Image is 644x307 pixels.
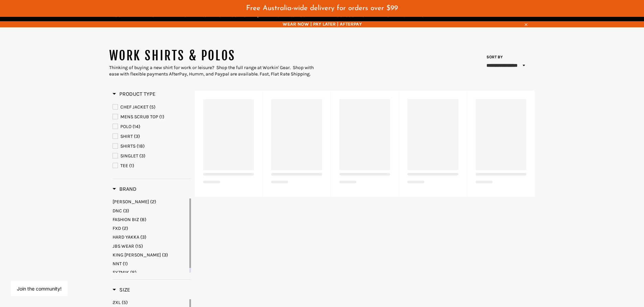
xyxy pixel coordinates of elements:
span: SINGLET [120,153,138,159]
span: (1) [129,163,134,168]
span: Product Type [113,91,156,97]
span: SYZMIK [113,270,129,275]
label: Sort by [484,54,503,60]
h3: Brand [113,186,137,192]
a: SYZMIK [113,269,188,276]
span: (8) [140,217,146,222]
a: SHIRTS [113,143,191,150]
span: POLO [120,124,132,129]
span: (15) [135,243,143,249]
span: SHIRTS [120,143,136,149]
span: JBS WEAR [113,243,134,249]
span: (2) [122,225,128,231]
h3: Size [113,286,130,293]
span: [PERSON_NAME] [113,199,149,205]
a: MENS SCRUB TOP [113,113,191,121]
a: FXD [113,225,188,232]
a: 2XL [113,299,188,306]
span: (1) [123,261,128,267]
span: (5) [149,104,156,110]
span: WEAR NOW | PAY LATER | AFTERPAY [109,21,535,27]
span: (5) [122,300,128,305]
span: (1) [159,114,164,120]
span: DNC [113,208,122,214]
a: DNC [113,208,188,214]
span: (3) [140,234,146,240]
div: Thinking of buying a new shirt for work or leisure? Shop the full range at Workin' Gear. Shop wit... [109,64,322,78]
a: SHIRT [113,133,191,140]
span: (18) [137,143,145,149]
a: CHEF JACKET [113,103,191,111]
a: SINGLET [113,152,191,160]
a: TEE [113,162,191,170]
span: Free Australia-wide delivery for orders over $99 [246,5,398,12]
a: JBS WEAR [113,243,188,249]
span: KING [PERSON_NAME] [113,252,161,258]
span: (3) [123,208,129,214]
span: (3) [162,252,168,258]
span: (3) [139,153,145,159]
span: CHEF JACKET [120,104,148,110]
a: NNT [113,260,188,267]
span: MENS SCRUB TOP [120,114,158,120]
span: 2XL [113,300,121,305]
h3: Product Type [113,91,156,97]
h1: WORK SHIRTS & POLOS [109,48,322,64]
span: TEE [120,163,128,168]
a: HARD YAKKA [113,234,188,240]
span: FXD [113,225,121,231]
span: FASHION BIZ [113,217,139,222]
a: KING GEE [113,252,188,258]
span: SHIRT [120,133,133,139]
span: (3) [134,133,140,139]
a: POLO [113,123,191,130]
span: (14) [133,124,140,129]
span: NNT [113,261,122,267]
a: FASHION BIZ [113,216,188,223]
button: Join the community! [17,286,62,291]
span: HARD YAKKA [113,234,139,240]
span: (2) [150,199,156,205]
a: BISLEY [113,198,188,205]
span: (8) [130,270,137,275]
